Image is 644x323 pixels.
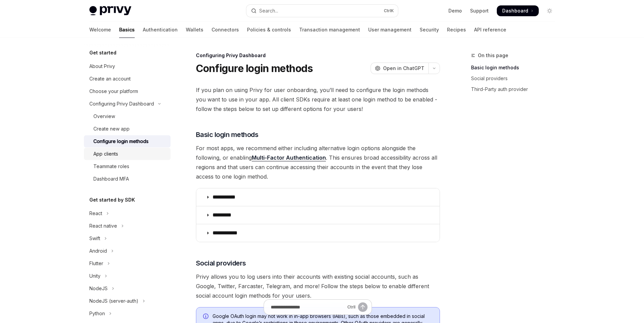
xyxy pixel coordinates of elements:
span: Basic login methods [196,130,259,139]
a: Dashboard MFA [84,173,171,185]
a: Authentication [143,22,178,38]
button: Open search [246,5,398,17]
button: Toggle Python section [84,307,171,320]
a: Support [470,7,489,14]
span: Social providers [196,258,246,268]
a: Third-Party auth provider [471,84,560,95]
button: Toggle NodeJS section [84,282,171,295]
a: Social providers [471,73,560,84]
a: User management [368,22,412,38]
a: Create new app [84,123,171,135]
h5: Get started [89,49,116,57]
a: Security [420,22,439,38]
span: Dashboard [502,7,528,14]
div: React [89,209,102,217]
a: API reference [474,22,506,38]
h5: Get started by SDK [89,196,135,204]
a: App clients [84,148,171,160]
div: Python [89,309,105,318]
div: Choose your platform [89,87,138,95]
a: Basic login methods [471,62,560,73]
div: Teammate roles [93,162,129,170]
span: Privy allows you to log users into their accounts with existing social accounts, such as Google, ... [196,272,440,300]
div: Configuring Privy Dashboard [89,100,154,108]
a: Wallets [186,22,203,38]
button: Toggle NodeJS (server-auth) section [84,295,171,307]
button: Toggle dark mode [544,5,555,16]
div: Flutter [89,259,103,268]
button: Open in ChatGPT [371,63,428,74]
span: On this page [478,51,508,60]
a: Demo [448,7,462,14]
button: Send message [358,302,368,312]
div: Android [89,247,107,255]
div: About Privy [89,62,115,70]
a: Choose your platform [84,85,171,97]
span: If you plan on using Privy for user onboarding, you’ll need to configure the login methods you wa... [196,85,440,114]
a: Overview [84,110,171,122]
h1: Configure login methods [196,62,313,74]
div: React native [89,222,117,230]
div: Search... [259,7,278,15]
a: About Privy [84,60,171,72]
button: Toggle React native section [84,220,171,232]
span: Ctrl K [384,8,394,14]
a: Welcome [89,22,111,38]
a: Recipes [447,22,466,38]
div: Dashboard MFA [93,175,129,183]
button: Toggle Configuring Privy Dashboard section [84,98,171,110]
a: Teammate roles [84,160,171,172]
div: Create an account [89,75,131,83]
a: Connectors [212,22,239,38]
span: Open in ChatGPT [383,65,424,72]
div: Unity [89,272,101,280]
a: Configure login methods [84,135,171,147]
div: Overview [93,112,115,120]
div: Configuring Privy Dashboard [196,52,440,59]
img: light logo [89,6,131,16]
div: App clients [93,150,118,158]
a: Create an account [84,73,171,85]
button: Toggle Unity section [84,270,171,282]
div: Configure login methods [93,137,149,145]
span: For most apps, we recommend either including alternative login options alongside the following, o... [196,143,440,181]
button: Toggle Swift section [84,232,171,245]
input: Ask a question... [271,300,345,315]
button: Toggle Flutter section [84,257,171,270]
a: Dashboard [497,5,539,16]
div: Swift [89,234,100,243]
div: Create new app [93,125,130,133]
a: Multi-Factor Authentication [252,154,326,161]
a: Transaction management [299,22,360,38]
a: Policies & controls [247,22,291,38]
button: Toggle Android section [84,245,171,257]
button: Toggle React section [84,207,171,220]
a: Basics [119,22,135,38]
div: NodeJS (server-auth) [89,297,138,305]
div: NodeJS [89,284,108,293]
